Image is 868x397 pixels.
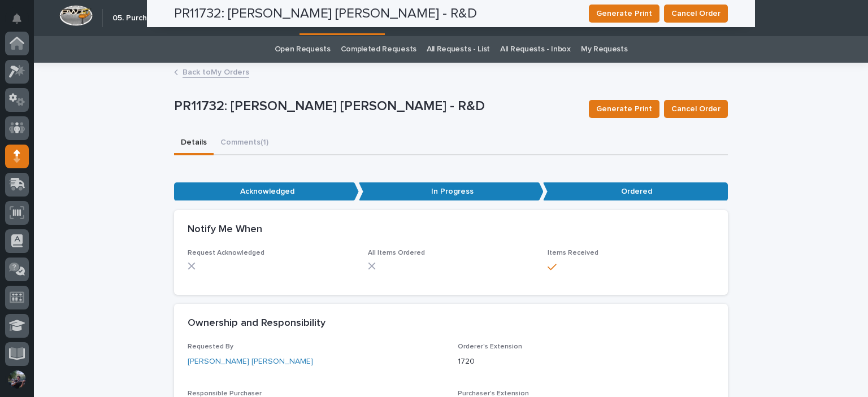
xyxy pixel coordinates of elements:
[188,317,325,330] h2: Ownership and Responsibility
[188,224,262,236] h2: Notify Me When
[188,356,313,368] a: [PERSON_NAME] [PERSON_NAME]
[581,36,628,63] a: My Requests
[214,132,275,155] button: Comments (1)
[359,182,544,201] p: In Progress
[59,5,93,26] img: Workspace Logo
[174,98,580,115] p: PR11732: [PERSON_NAME] [PERSON_NAME] - R&D
[500,36,571,63] a: All Requests - Inbox
[458,343,522,350] span: Orderer's Extension
[5,368,29,391] button: users-avatar
[664,100,728,118] button: Cancel Order
[112,14,212,23] h2: 05. Purchasing & Receiving
[589,100,659,118] button: Generate Print
[174,132,214,155] button: Details
[671,103,721,115] span: Cancel Order
[368,250,425,256] span: All Items Ordered
[188,390,262,397] span: Responsible Purchaser
[427,36,490,63] a: All Requests - List
[5,7,29,30] button: Notifications
[275,36,331,63] a: Open Requests
[458,356,714,368] p: 1720
[14,14,29,32] div: Notifications
[188,250,264,256] span: Request Acknowledged
[548,250,598,256] span: Items Received
[543,182,728,201] p: Ordered
[596,103,652,115] span: Generate Print
[188,343,233,350] span: Requested By
[174,182,359,201] p: Acknowledged
[183,65,249,78] a: Back toMy Orders
[458,390,529,397] span: Purchaser's Extension
[341,36,416,63] a: Completed Requests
